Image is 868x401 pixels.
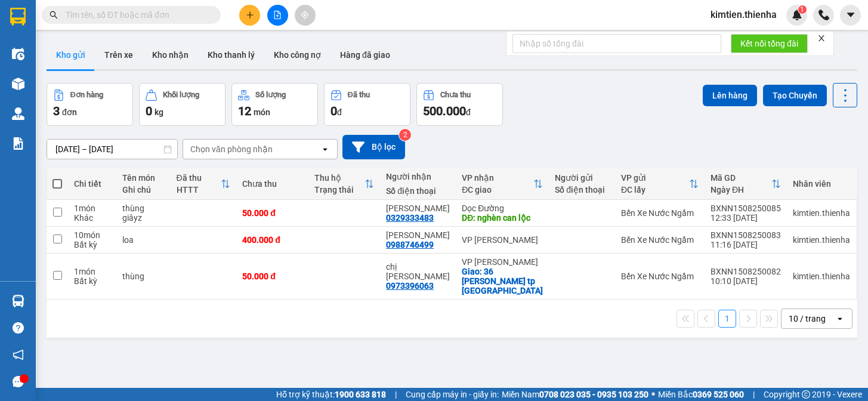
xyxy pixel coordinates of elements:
[731,34,808,53] button: Kết nối tổng đài
[711,240,781,249] div: 11:16 [DATE]
[324,83,410,126] button: Đã thu0đ
[342,135,405,159] button: Bộ lọc
[335,390,386,399] strong: 1900 633 818
[242,179,302,189] div: Chưa thu
[621,208,699,218] div: Bến Xe Nước Ngầm
[711,203,781,213] div: BXNN1508250085
[95,41,143,69] button: Trên xe
[10,8,26,26] img: logo-vxr
[703,85,757,106] button: Lên hàng
[53,104,60,118] span: 3
[320,144,330,154] svg: open
[70,91,103,99] div: Đơn hàng
[47,140,177,159] input: Select a date range.
[462,173,533,183] div: VP nhận
[793,179,850,189] div: Nhân viên
[74,276,110,286] div: Bất kỳ
[386,203,450,213] div: ngọc anh
[122,203,165,223] div: thùng giâyz
[502,388,648,401] span: Miền Nam
[835,314,845,323] svg: open
[440,91,471,99] div: Chưa thu
[177,173,221,183] div: Đã thu
[621,272,699,281] div: Bến Xe Nước Ngầm
[190,143,273,155] div: Chọn văn phòng nhận
[308,168,381,200] th: Toggle SortBy
[314,185,365,195] div: Trạng thái
[621,235,699,245] div: Bến Xe Nước Ngầm
[231,83,318,126] button: Số lượng12món
[386,240,434,249] div: 0988746499
[13,322,24,334] span: question-circle
[763,85,827,106] button: Tạo Chuyến
[330,104,337,118] span: 0
[462,213,543,223] div: DĐ: nghèn can lộc
[395,388,397,401] span: |
[793,235,850,245] div: kimtien.thienha
[242,235,302,245] div: 400.000 đ
[276,388,386,401] span: Hỗ trợ kỹ thuật:
[246,11,254,19] span: plus
[621,185,689,195] div: ĐC lấy
[693,390,744,399] strong: 0369 525 060
[242,208,302,218] div: 50.000 đ
[255,91,286,99] div: Số lượng
[615,168,705,200] th: Toggle SortBy
[295,5,316,26] button: aim
[462,267,543,295] div: Giao: 36 trần phú tp hà tĩnh
[539,390,648,399] strong: 0708 023 035 - 0935 103 250
[386,172,450,181] div: Người nhận
[840,5,861,26] button: caret-down
[12,48,24,60] img: warehouse-icon
[792,10,802,20] img: icon-new-feature
[239,5,260,26] button: plus
[621,173,689,183] div: VP gửi
[254,107,270,117] span: món
[330,41,400,69] button: Hàng đã giao
[74,213,110,223] div: Khác
[273,11,282,19] span: file-add
[163,91,199,99] div: Khối lượng
[139,83,226,126] button: Khối lượng0kg
[800,5,804,14] span: 1
[845,10,856,20] span: caret-down
[146,104,152,118] span: 0
[711,276,781,286] div: 10:10 [DATE]
[711,230,781,240] div: BXNN1508250083
[264,41,330,69] button: Kho công nợ
[13,376,24,387] span: message
[242,272,302,281] div: 50.000 đ
[66,8,206,21] input: Tìm tên, số ĐT hoặc mã đơn
[50,11,58,19] span: search
[12,137,24,150] img: solution-icon
[122,185,165,195] div: Ghi chú
[238,104,251,118] span: 12
[74,179,110,189] div: Chi tiết
[701,7,786,22] span: kimtien.thienha
[122,272,165,281] div: thùng
[386,186,450,196] div: Số điện thoại
[462,235,543,245] div: VP [PERSON_NAME]
[47,41,95,69] button: Kho gửi
[399,129,411,141] sup: 2
[462,257,543,267] div: VP [PERSON_NAME]
[555,185,609,195] div: Số điện thoại
[12,78,24,90] img: warehouse-icon
[711,185,771,195] div: Ngày ĐH
[793,272,850,281] div: kimtien.thienha
[651,392,655,397] span: ⚪️
[658,388,744,401] span: Miền Bắc
[753,388,755,401] span: |
[386,213,434,223] div: 0329333483
[818,10,829,20] img: phone-icon
[13,349,24,360] span: notification
[512,34,721,53] input: Nhập số tổng đài
[74,203,110,213] div: 1 món
[718,310,736,328] button: 1
[337,107,342,117] span: đ
[793,208,850,218] div: kimtien.thienha
[177,185,221,195] div: HTTT
[386,262,450,281] div: chị vân
[798,5,807,14] sup: 1
[386,230,450,240] div: tý ngọc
